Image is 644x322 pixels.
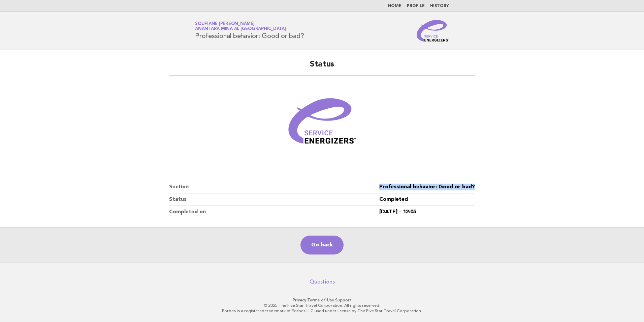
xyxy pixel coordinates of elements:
dd: Professional behavior: Good or bad? [379,181,475,193]
p: © 2025 The Five Star Travel Corporation. All rights reserved. [116,303,528,308]
a: Support [335,298,352,302]
a: Questions [310,278,335,285]
a: Go back [300,236,344,254]
h2: Status [169,59,475,76]
dd: [DATE] - 12:05 [379,206,475,218]
dd: Completed [379,193,475,206]
a: Soufiane [PERSON_NAME]Anantara Mina al [GEOGRAPHIC_DATA] [195,22,286,31]
img: Verified [282,84,362,165]
a: Profile [407,4,425,8]
dt: Completed on [169,206,379,218]
a: Home [388,4,401,8]
a: Terms of Use [307,298,334,302]
p: · · [116,297,528,303]
p: Forbes is a registered trademark of Forbes LLC used under license by The Five Star Travel Corpora... [116,308,528,314]
span: Anantara Mina al [GEOGRAPHIC_DATA] [195,27,286,31]
dt: Section [169,181,379,193]
img: Service Energizers [417,20,449,42]
a: Privacy [293,298,306,302]
dt: Status [169,193,379,206]
a: History [430,4,449,8]
h1: Professional behavior: Good or bad? [195,22,304,39]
